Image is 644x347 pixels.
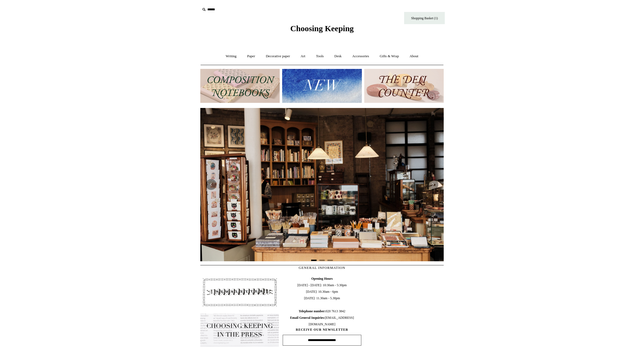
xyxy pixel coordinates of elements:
img: New.jpg__PID:f73bdf93-380a-4a35-bcfe-7823039498e1 [282,69,362,103]
a: Paper [242,49,260,63]
span: [EMAIL_ADDRESS][DOMAIN_NAME] [290,316,354,326]
a: Desk [330,49,347,63]
span: [DATE] - [DATE]: 10:30am - 5:30pm [DATE]: 10.30am - 6pm [DATE]: 11.30am - 5.30pm 020 7613 3842 [283,275,361,327]
a: Shopping Basket (1) [404,12,445,24]
a: About [405,49,423,63]
b: : [325,309,326,313]
button: Next [427,179,438,190]
a: Accessories [347,49,374,63]
button: Page 2 [319,260,325,261]
span: RECEIVE OUR NEWSLETTER [283,327,361,332]
img: The Deli Counter [364,69,444,103]
b: Email General Inquiries: [290,316,325,320]
a: Choosing Keeping [290,28,354,32]
span: GENERAL INFORMATION [299,266,345,270]
button: Previous [206,179,217,190]
b: Opening Hours [311,277,333,281]
b: Telephone number [299,309,326,313]
button: Page 1 [311,260,317,261]
img: 20250131 INSIDE OF THE SHOP.jpg__PID:b9484a69-a10a-4bde-9e8d-1408d3d5e6ad [200,108,444,261]
a: Writing [221,49,241,63]
a: Art [296,49,310,63]
button: Page 3 [327,260,333,261]
a: Gifts & Wrap [375,49,404,63]
a: Tools [311,49,329,63]
img: 202302 Composition ledgers.jpg__PID:69722ee6-fa44-49dd-a067-31375e5d54ec [200,69,280,103]
a: Decorative paper [261,49,295,63]
img: pf-4db91bb9--1305-Newsletter-Button_1200x.jpg [200,275,279,309]
span: Choosing Keeping [290,24,354,33]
